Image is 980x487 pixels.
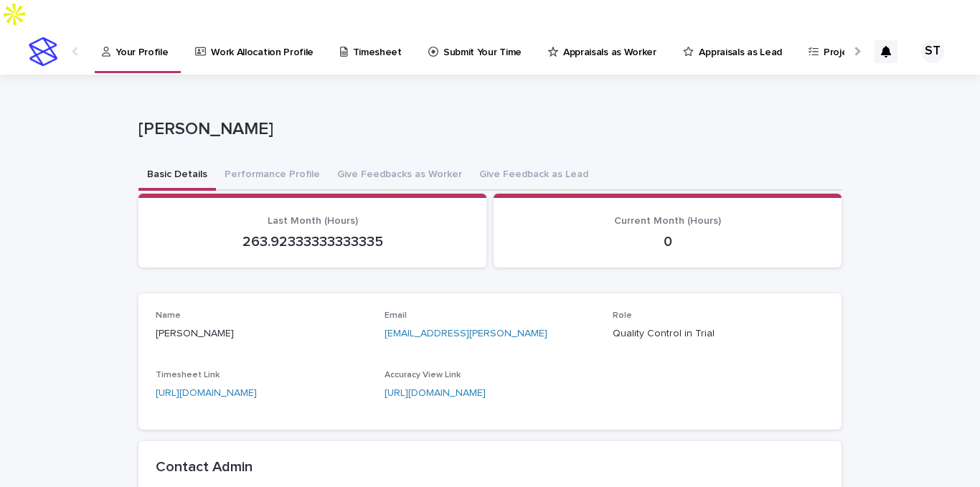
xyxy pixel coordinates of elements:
p: Appraisals as Worker [563,29,656,59]
a: Submit Your Time [427,29,528,73]
p: Timesheet [353,29,402,59]
a: Timesheet [339,29,408,73]
span: Last Month (Hours) [268,216,358,226]
h2: Contact Admin [156,458,824,476]
span: Role [613,311,632,320]
button: Give Feedbacks as Worker [329,161,471,191]
button: Performance Profile [216,161,329,191]
span: Current Month (Hours) [614,216,721,226]
p: Submit Your Time [443,29,522,59]
p: Projects [824,29,862,59]
p: [PERSON_NAME] [156,326,367,341]
span: Accuracy View Link [385,371,461,379]
span: Email [385,311,407,320]
span: Timesheet Link [156,371,220,379]
a: [URL][DOMAIN_NAME] [385,388,486,398]
a: [URL][DOMAIN_NAME] [156,388,257,398]
a: Projects [807,29,868,73]
a: Your Profile [100,29,175,71]
a: Work Allocation Profile [194,29,321,73]
p: Work Allocation Profile [211,29,314,59]
p: Your Profile [116,29,168,59]
div: ST [921,40,944,63]
p: Appraisals as Lead [699,29,781,59]
button: Give Feedback as Lead [471,161,597,191]
span: Name [156,311,181,320]
a: [EMAIL_ADDRESS][PERSON_NAME] [385,328,547,339]
a: Appraisals as Lead [682,29,788,73]
p: 0 [511,233,824,250]
button: Basic Details [138,161,216,191]
p: [PERSON_NAME] [138,119,836,140]
p: Quality Control in Trial [613,326,824,341]
p: 263.92333333333335 [156,233,469,250]
img: stacker-logo-s-only.png [29,37,57,66]
a: Appraisals as Worker [547,29,663,73]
